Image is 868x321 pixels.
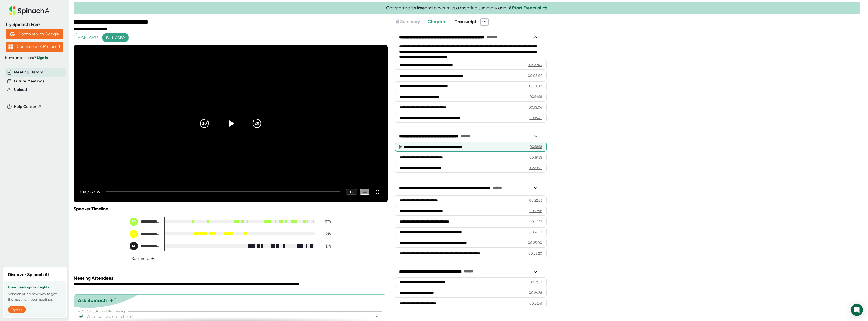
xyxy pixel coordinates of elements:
span: Chapters [428,19,448,24]
div: CC [360,189,369,195]
div: Open Intercom Messenger [851,304,863,316]
div: Kelvin Salazar [130,230,160,238]
div: 00:26:38 [529,290,542,295]
button: Summary [395,18,420,25]
button: Transcript [455,18,477,25]
div: 00:26:17 [530,280,542,285]
div: SCLT4 - Reinforcement [130,218,160,226]
a: Start Free trial [512,5,541,11]
div: Speaker Timeline [74,206,388,212]
span: Transcript [455,19,477,24]
div: Ask Spinach [78,297,107,303]
h3: From meetings to insights [8,285,62,289]
div: Have an account? [5,56,64,60]
button: Continue with Microsoft [6,42,63,52]
button: See more+ [130,254,156,263]
span: Summary [400,19,420,24]
div: 00:14:18 [530,94,542,99]
b: free [417,5,425,11]
button: Open [373,313,381,320]
div: 00:24:17 [529,230,542,235]
div: 1 x [346,189,357,195]
div: 00:15:04 [529,105,542,110]
div: 00:08:09 [528,73,542,78]
div: Try Spinach Free [5,22,64,28]
div: Andre Luis De Oliveira Leite [130,242,160,250]
button: Full video [102,33,129,42]
a: Sign in [37,56,48,60]
button: Try free [8,306,26,313]
div: 21 % [319,232,332,236]
div: 00:26:41 [529,301,542,306]
button: Upload [14,87,27,93]
div: 00:18:18 [530,144,542,149]
div: 19 % [319,244,332,249]
div: KS [130,230,138,238]
span: Full video [106,35,125,41]
input: What can we do to help? [85,313,366,320]
img: Aehbyd4JwY73AAAAAElFTkSuQmCC [10,32,15,36]
div: 00:11:00 [529,84,542,89]
div: Upgrade to access [395,18,427,26]
div: 00:19:35 [529,155,542,160]
button: Meeting History [14,69,43,75]
div: 00:24:17 [529,219,542,224]
div: 00:20:22 [529,165,542,170]
button: Continue with Google [6,29,63,39]
div: SR [130,218,138,226]
button: Help Center [14,104,42,110]
div: 00:25:00 [528,240,542,245]
button: Future Meetings [14,78,44,84]
p: Spinach AI is a new way to get the most from your meetings [8,291,62,302]
h2: Discover Spinach AI [8,271,49,278]
button: Chapters [428,18,448,25]
div: AL [130,242,138,250]
span: Help Center [14,104,36,110]
span: + [151,257,154,261]
div: 00:23:18 [529,208,542,213]
div: 0:00 / 27:35 [79,190,100,194]
span: Highlights [78,35,98,41]
div: 00:05:40 [528,62,542,67]
span: Get started for and never miss a meeting summary again! [386,5,548,11]
div: 00:25:20 [528,251,542,256]
div: 00:22:26 [529,198,542,203]
div: Meeting Attendees [74,275,389,281]
button: Highlights [74,33,102,42]
div: 37 % [319,219,332,224]
div: 00:16:42 [529,115,542,120]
